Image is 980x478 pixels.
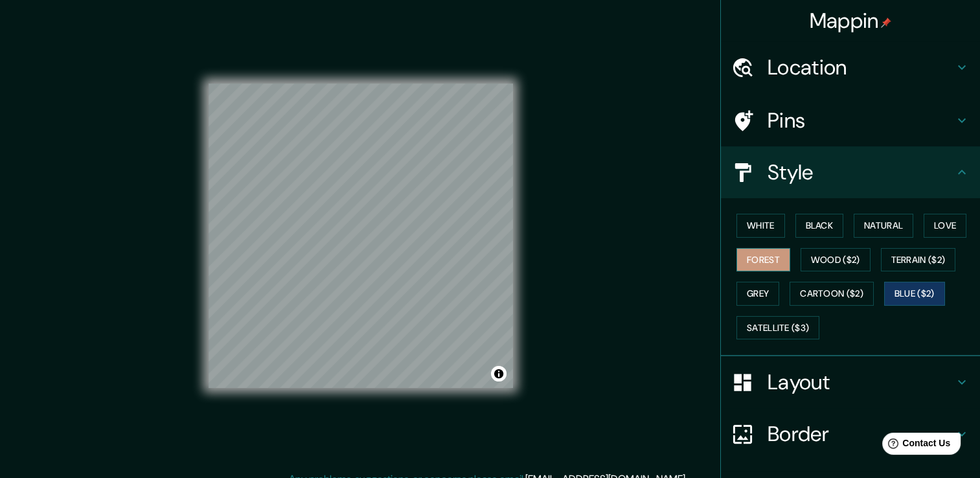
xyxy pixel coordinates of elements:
h4: Layout [768,369,954,395]
h4: Pins [768,108,954,133]
button: Cartoon ($2) [790,282,874,306]
h4: Location [768,54,954,80]
button: Black [795,214,844,238]
iframe: Help widget launcher [865,427,966,464]
button: Love [924,214,966,238]
h4: Style [768,159,954,185]
button: Grey [736,282,779,306]
button: Toggle attribution [491,366,507,381]
div: Border [721,408,980,460]
button: Natural [854,214,913,238]
h4: Border [768,421,954,447]
h4: Mappin [810,8,892,34]
button: Forest [736,248,790,272]
div: Pins [721,95,980,146]
button: Terrain ($2) [881,248,956,272]
canvas: Map [209,84,513,388]
button: Blue ($2) [884,282,945,306]
button: Satellite ($3) [736,316,819,340]
div: Location [721,41,980,93]
div: Style [721,146,980,198]
button: Wood ($2) [801,248,871,272]
button: White [736,214,785,238]
div: Layout [721,356,980,408]
img: pin-icon.png [881,17,891,28]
